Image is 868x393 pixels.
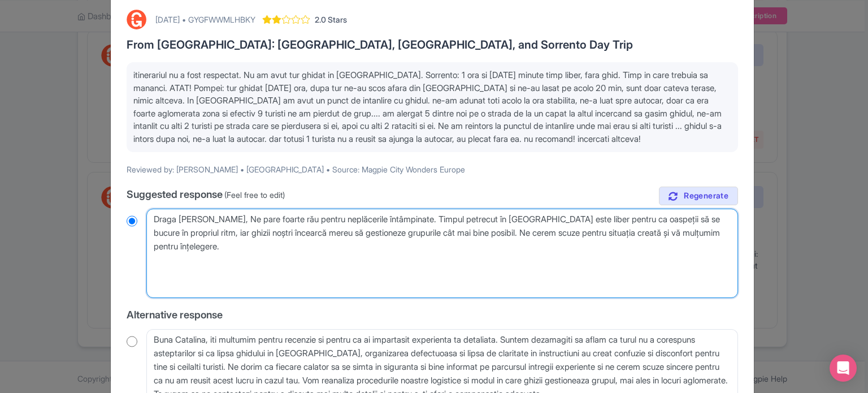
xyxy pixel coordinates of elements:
div: [DATE] • GYGFWWMLHBKY [155,14,255,25]
span: (Feel free to edit) [224,190,285,200]
span: Alternative response [127,309,223,321]
span: Suggested response [127,188,223,200]
textarea: Draga [PERSON_NAME], iti multumim ca ti-ai facut timp sa ne scrii si ca ai impartasit experienta ... [146,209,738,298]
span: 2.0 Stars [315,14,347,25]
p: Reviewed by: [PERSON_NAME] • [GEOGRAPHIC_DATA] • Source: Magpie City Wonders Europe [127,163,738,175]
a: Regenerate [659,187,738,205]
h3: From [GEOGRAPHIC_DATA]: [GEOGRAPHIC_DATA], [GEOGRAPHIC_DATA], and Sorrento Day Trip [127,38,738,51]
span: itinerariul nu a fost respectat. Nu am avut tur ghidat in [GEOGRAPHIC_DATA]. Sorrento: 1 ora si [... [133,70,722,144]
span: Regenerate [684,191,728,201]
img: GetYourGuide Logo [127,10,146,29]
div: Open Intercom Messenger [830,355,857,382]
